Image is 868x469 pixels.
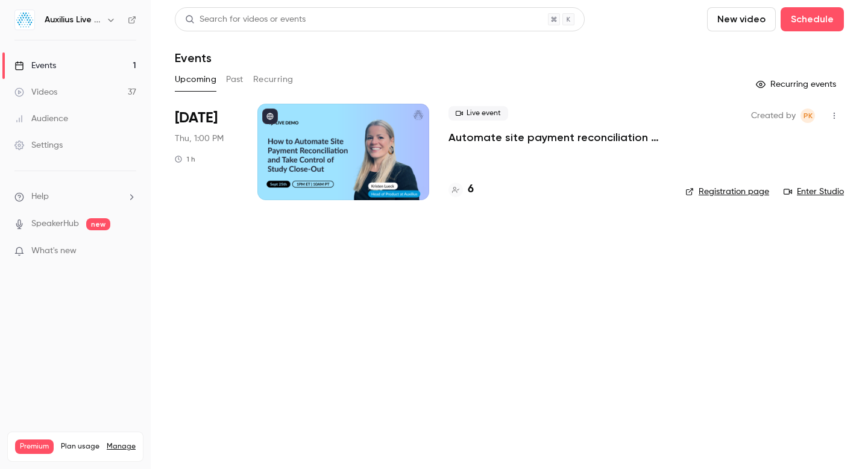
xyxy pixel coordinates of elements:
[784,186,844,198] a: Enter Studio
[86,218,110,230] span: new
[185,13,306,26] div: Search for videos or events
[175,70,216,89] button: Upcoming
[122,246,136,257] iframe: Noticeable Trigger
[707,7,776,31] button: New video
[31,190,49,203] span: Help
[685,186,769,198] a: Registration page
[750,75,844,94] button: Recurring events
[468,181,474,198] h4: 6
[14,139,63,151] div: Settings
[175,109,218,128] span: [DATE]
[107,442,136,452] a: Manage
[61,442,99,452] span: Plan usage
[253,70,294,89] button: Recurring
[175,51,212,65] h1: Events
[45,14,101,26] h6: Auxilius Live Sessions
[31,245,77,257] span: What's new
[781,7,844,31] button: Schedule
[226,70,244,89] button: Past
[15,10,34,30] img: Auxilius Live Sessions
[14,60,56,72] div: Events
[448,106,508,121] span: Live event
[175,104,238,200] div: Sep 25 Thu, 1:00 PM (America/New York)
[31,218,79,230] a: SpeakerHub
[15,439,54,454] span: Premium
[800,109,815,123] span: Peter Kinchley
[804,109,813,123] span: PK
[448,130,666,145] a: Automate site payment reconciliation and take control of study close-out
[175,133,224,145] span: Thu, 1:00 PM
[448,181,474,198] a: 6
[751,109,796,123] span: Created by
[14,190,136,203] li: help-dropdown-opener
[14,86,57,98] div: Videos
[175,154,195,164] div: 1 h
[14,113,68,125] div: Audience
